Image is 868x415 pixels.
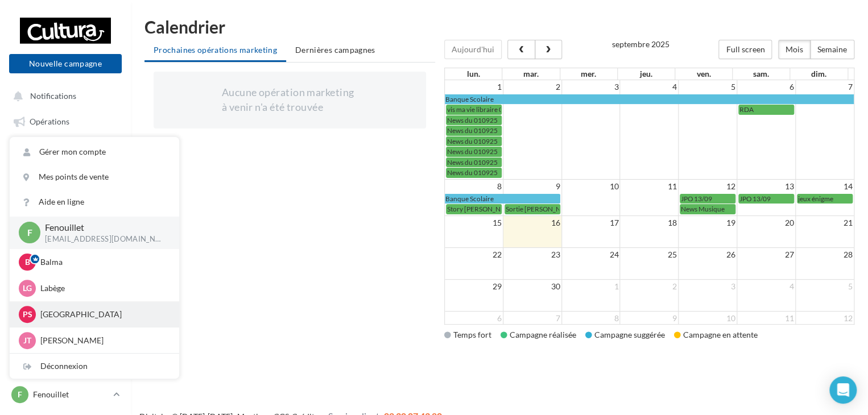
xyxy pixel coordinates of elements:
td: 17 [561,215,620,230]
a: JPO 13/09 [680,194,735,204]
a: Story [PERSON_NAME] [446,204,502,214]
td: 19 [679,215,737,230]
td: 1 [561,279,620,293]
th: jeu. [617,68,675,80]
div: Temps fort [444,329,491,341]
td: 4 [620,80,679,94]
a: Aide en ligne [10,189,179,214]
a: Opérations [7,110,124,131]
td: 30 [503,279,561,293]
a: Banque Scolaire [445,194,560,204]
td: 5 [795,279,854,293]
td: 11 [737,311,795,325]
th: ven. [675,68,732,80]
span: JPO 13/09 [739,194,771,203]
button: Notifications [7,85,119,106]
td: 24 [561,247,620,262]
td: 7 [503,311,561,325]
span: Opérations [30,117,69,126]
td: 23 [503,247,561,262]
p: Labège [40,283,166,294]
a: News du 010925 [446,147,502,156]
td: 22 [445,247,503,262]
div: Open Intercom Messenger [829,376,857,404]
th: lun. [445,68,502,80]
td: 11 [620,179,679,193]
span: jeux énigme [798,194,833,203]
span: Lg [23,283,32,294]
button: Nouvelle campagne [9,54,122,73]
span: F [27,226,32,239]
span: Sortie [PERSON_NAME] [506,205,578,213]
p: Fenouillet [33,389,109,400]
td: 21 [795,215,854,230]
p: Balma [40,256,166,268]
td: 1 [445,80,503,94]
a: News du 010925 [446,126,502,135]
td: 4 [737,279,795,293]
a: Calendrier [7,212,124,233]
td: 6 [737,80,795,94]
td: 2 [503,80,561,94]
p: [GEOGRAPHIC_DATA] [40,309,166,320]
td: 9 [620,311,679,325]
h2: septembre 2025 [611,40,669,48]
td: 3 [561,80,620,94]
th: dim. [790,68,848,80]
a: jeux énigme [797,194,853,204]
a: Campagnes [7,161,124,182]
a: Sortie [PERSON_NAME] [505,204,560,214]
span: vis ma vie libraire 01/09 [447,105,517,114]
td: 13 [737,179,795,193]
span: Notifications [30,91,76,101]
span: RDA [739,105,754,114]
a: News du 010925 [446,168,502,177]
div: Campagne réalisée [501,329,576,341]
a: News du 010925 [446,115,502,125]
a: vis ma vie libraire 01/09 [446,105,502,114]
button: Semaine [810,40,854,59]
span: News du 010925 [447,158,498,167]
a: News Musique [680,204,735,214]
a: JPO 13/09 [738,194,794,204]
a: RDA [738,105,794,114]
button: Aujourd'hui [444,40,502,59]
span: B [25,256,30,268]
span: Banque Scolaire [445,95,494,103]
th: sam. [733,68,790,80]
span: JT [23,335,31,346]
th: mar. [502,68,560,80]
span: Story [PERSON_NAME] [447,205,518,213]
th: mer. [560,68,617,80]
span: Dernières campagnes [295,45,375,55]
td: 16 [503,215,561,230]
td: 14 [795,179,854,193]
td: 2 [620,279,679,293]
td: 29 [445,279,503,293]
span: News du 010925 [447,126,498,135]
span: F [18,389,22,400]
button: Full screen [718,40,772,59]
p: Fenouillet [45,221,161,234]
span: News du 010925 [447,168,498,177]
a: Banque Scolaire [445,94,854,104]
span: News du 010925 [447,137,498,146]
span: JPO 13/09 [681,194,712,203]
td: 28 [795,247,854,262]
a: News du 010925 [446,157,502,167]
a: Médiathèque [7,186,124,207]
td: 6 [445,311,503,325]
td: 5 [679,80,737,94]
td: 8 [561,311,620,325]
td: 7 [795,80,854,94]
span: Ps [23,309,32,320]
td: 27 [737,247,795,262]
a: Gérer mon compte [10,139,179,164]
button: Mois [778,40,811,59]
span: News du 010925 [447,147,498,156]
span: News Musique [681,205,725,213]
div: Campagne en attente [674,329,758,341]
span: Banque Scolaire [445,194,494,203]
div: Campagne suggérée [585,329,665,341]
td: 26 [679,247,737,262]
